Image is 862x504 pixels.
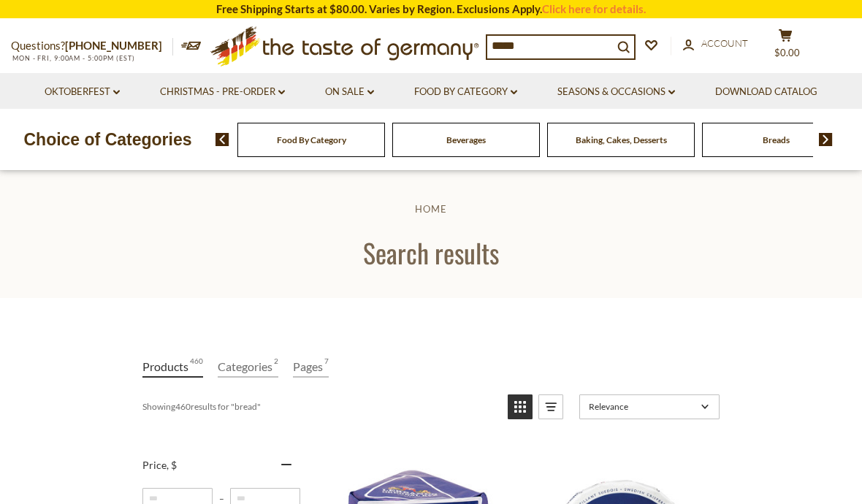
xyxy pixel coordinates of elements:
[277,134,346,145] a: Food By Category
[557,84,675,100] a: Seasons & Occasions
[167,459,177,471] span: , $
[325,84,374,100] a: On Sale
[576,134,667,145] a: Baking, Cakes, Desserts
[715,84,817,100] a: Download Catalog
[763,28,807,65] button: $0.00
[175,401,191,412] b: 460
[774,47,800,58] span: $0.00
[446,134,486,145] a: Beverages
[579,394,720,419] a: Sort options
[45,236,817,269] h1: Search results
[142,356,203,378] a: View Products Tab
[508,394,533,419] a: View grid mode
[538,394,563,419] a: View list mode
[142,459,177,471] span: Price
[683,36,748,52] a: Account
[589,401,696,412] span: Relevance
[142,394,497,419] div: Showing results for " "
[763,134,790,145] a: Breads
[415,203,447,215] a: Home
[542,2,646,15] a: Click here for details.
[11,37,173,56] p: Questions?
[65,39,162,52] a: [PHONE_NUMBER]
[11,54,135,62] span: MON - FRI, 9:00AM - 5:00PM (EST)
[45,84,120,100] a: Oktoberfest
[160,84,285,100] a: Christmas - PRE-ORDER
[293,356,329,378] a: View Pages Tab
[218,356,278,378] a: View Categories Tab
[274,356,278,376] span: 2
[213,493,230,504] span: –
[414,84,517,100] a: Food By Category
[819,133,833,146] img: next arrow
[215,133,229,146] img: previous arrow
[190,356,203,376] span: 460
[324,356,329,376] span: 7
[701,37,748,49] span: Account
